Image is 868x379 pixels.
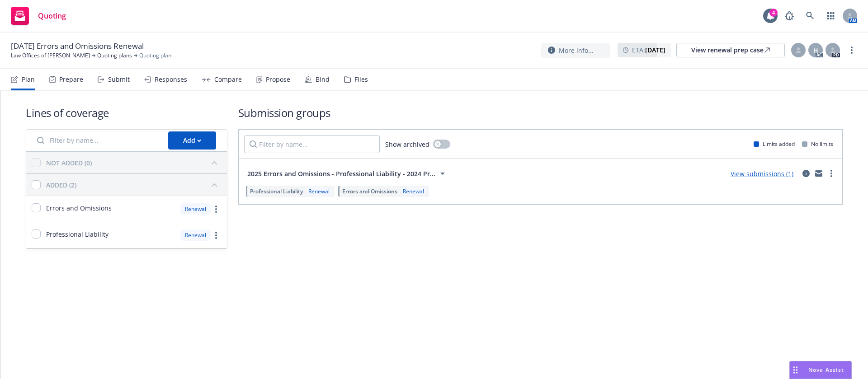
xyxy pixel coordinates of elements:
h1: Lines of coverage [26,105,227,120]
div: Drag to move [790,361,801,379]
a: more [846,45,857,56]
button: Add [168,131,216,150]
h1: Submission groups [238,105,843,120]
div: Submit [108,76,130,83]
a: more [211,230,222,241]
span: Errors and Omissions [342,187,397,195]
div: No limits [802,140,833,148]
strong: [DATE] [645,46,665,54]
span: Nova Assist [808,366,844,374]
div: ADDED (2) [46,180,76,190]
span: More info... [559,46,594,55]
a: View submissions (1) [731,169,793,178]
div: NOT ADDED (0) [46,158,92,168]
div: Propose [266,76,290,83]
span: Professional Liability [46,229,108,239]
span: [DATE] Errors and Omissions Renewal [11,41,144,51]
span: Errors and Omissions [46,203,112,213]
a: more [826,168,837,179]
button: More info... [541,43,610,58]
a: Quoting plans [97,51,132,60]
button: NOT ADDED (0) [46,155,222,170]
span: Quoting plan [139,51,171,60]
div: Renewal [307,187,331,195]
div: Bind [316,76,330,83]
a: mail [813,168,824,179]
a: circleInformation [801,168,811,179]
div: Renewal [180,203,211,215]
div: Compare [214,76,242,83]
span: Professional Liability [250,187,303,195]
button: ADDED (2) [46,178,222,192]
span: ETA : [632,45,665,55]
span: H [813,46,818,55]
a: Search [801,7,819,25]
span: Show archived [385,140,429,149]
div: Limits added [754,140,795,148]
div: Renewal [180,229,211,241]
a: more [211,204,222,215]
input: Filter by name... [32,131,163,150]
button: 2025 Errors and Omissions - Professional Liability - 2024 Pr... [244,164,451,182]
a: Report a Bug [780,7,798,25]
div: Renewal [401,187,426,195]
div: Prepare [59,76,83,83]
button: Nova Assist [789,361,852,379]
span: Quoting [38,12,66,19]
input: Filter by name... [244,135,380,153]
div: Plan [22,76,35,83]
div: Responses [155,76,187,83]
a: Quoting [7,3,70,28]
div: Files [354,76,368,83]
span: 2025 Errors and Omissions - Professional Liability - 2024 Pr... [247,169,435,178]
a: View renewal prep case [676,43,785,57]
div: View renewal prep case [691,43,770,57]
a: Law Offices of [PERSON_NAME] [11,51,90,60]
div: Add [183,132,201,149]
a: Switch app [822,7,840,25]
div: 4 [769,9,778,17]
